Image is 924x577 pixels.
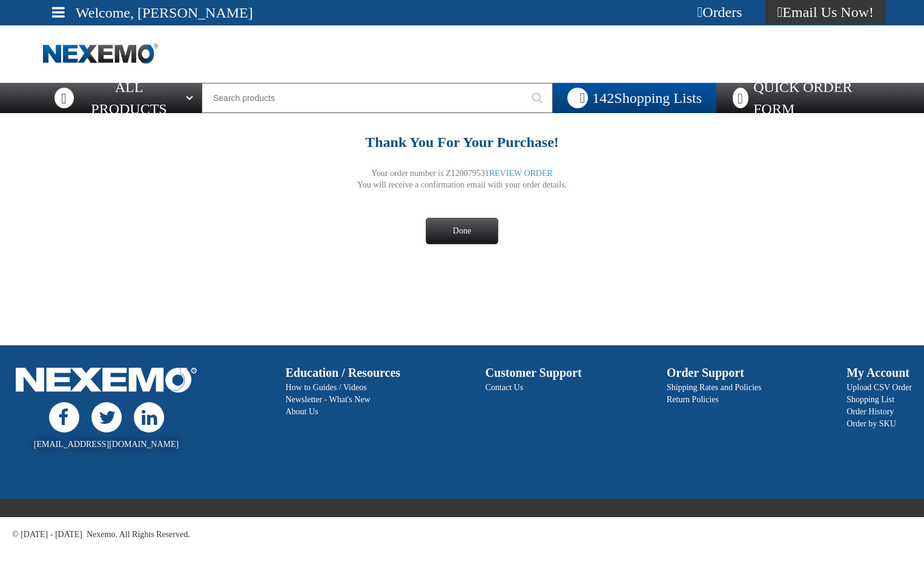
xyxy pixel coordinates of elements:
[667,383,762,392] a: Shipping Rates and Policies
[592,90,614,106] strong: 142
[426,218,498,244] a: Done
[43,44,158,65] a: Home
[43,168,881,180] p: Your order number is Z120079531
[285,363,400,382] h2: Education / Resources
[285,383,366,392] a: How to Guides / Videos
[202,83,553,113] input: Search
[43,131,881,153] h1: Thank You For Your Purchase!
[12,363,200,399] img: Nexemo Logo
[846,383,912,392] a: Upload CSV Order
[667,363,762,382] h2: Order Support
[79,76,179,120] span: All Products
[182,83,202,113] button: Open All Products pages
[43,44,158,65] img: Nexemo logo
[716,83,886,113] a: Quick Order Form
[489,169,553,178] a: REVIEW ORDER
[846,363,912,382] h2: My Account
[592,90,702,106] span: Shopping Lists
[485,363,581,382] h2: Customer Support
[43,180,881,191] p: You will receive a confirmation email with your order details.
[846,395,894,404] a: Shopping List
[846,419,896,428] a: Order by SKU
[523,83,553,113] button: Start Searching
[667,395,719,404] a: Return Policies
[846,407,894,416] a: Order History
[553,83,716,113] button: You have 142 Shopping Lists. Open to view details
[34,440,179,449] a: [EMAIL_ADDRESS][DOMAIN_NAME]
[285,395,370,404] a: Newsletter - What's New
[485,383,523,392] a: Contact Us
[285,407,318,416] a: About Us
